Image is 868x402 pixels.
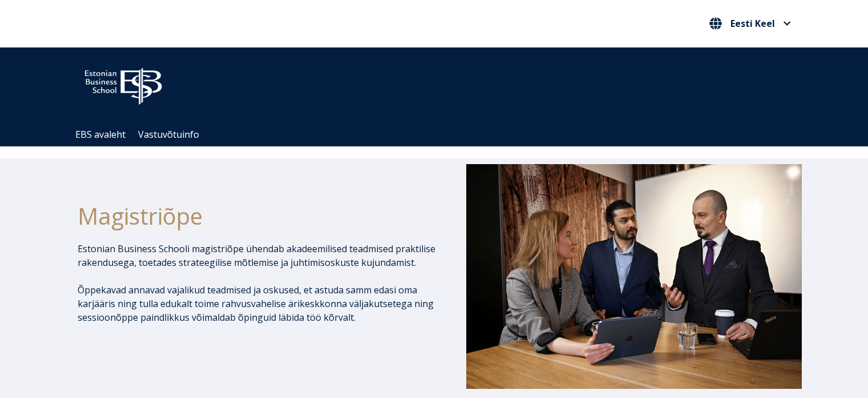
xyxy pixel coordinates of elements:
[75,128,126,141] a: EBS avaleht
[78,242,436,269] p: Estonian Business Schooli magistriõpe ühendab akadeemilised teadmised praktilise rakendusega, toe...
[706,14,794,33] button: Eesti Keel
[730,19,775,28] span: Eesti Keel
[391,79,532,91] span: Community for Growth and Resp
[78,283,436,324] p: Õppekavad annavad vajalikud teadmised ja oskused, et astuda samm edasi oma karjääris ning tulla e...
[75,59,172,108] img: ebs_logo2016_white
[706,14,794,33] nav: Vali oma keel
[69,123,811,146] div: Navigation Menu
[466,164,802,388] img: DSC_1073
[78,202,436,230] h1: Magistriõpe
[138,128,199,141] a: Vastuvõtuinfo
